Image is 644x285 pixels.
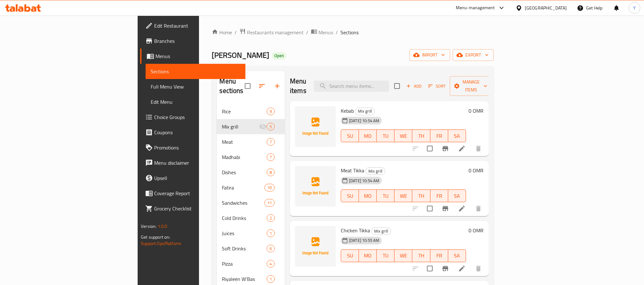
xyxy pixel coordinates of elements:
span: Juices [222,229,266,237]
button: TH [412,249,430,262]
span: Sort [428,83,446,90]
span: TH [415,251,428,260]
span: MO [361,131,374,141]
span: 1 [267,230,274,236]
div: items [267,153,275,161]
a: Grocery Checklist [140,201,245,216]
span: TU [379,251,392,260]
button: TU [377,129,394,142]
button: WE [394,189,412,202]
a: Coverage Report [140,186,245,201]
span: Choice Groups [154,113,240,121]
h2: Menu items [290,76,306,96]
button: FR [430,129,448,142]
div: Mix grill [355,108,375,115]
a: Menus [311,28,333,36]
span: Madhabi [222,153,266,161]
div: Mix grill [371,227,391,235]
div: Pizza4 [217,256,285,271]
img: Chicken Tikka [295,226,336,267]
div: items [264,184,275,191]
li: / [306,29,308,36]
button: Branch-specific-item [438,201,453,216]
span: [DATE] 10:55 AM [346,237,382,243]
span: TH [415,191,428,201]
span: Sections [151,68,240,75]
button: Branch-specific-item [438,261,453,276]
span: Version: [141,222,156,230]
span: Menus [319,29,333,36]
button: SU [341,249,359,262]
span: Grocery Checklist [154,205,240,212]
span: export [458,51,489,59]
div: Madhabi7 [217,149,285,165]
li: / [336,29,338,36]
button: TH [412,189,430,202]
nav: breadcrumb [212,28,493,36]
span: Select to update [423,142,436,155]
div: Juices1 [217,226,285,241]
span: Menus [155,52,240,60]
a: Choice Groups [140,109,245,125]
div: items [267,169,275,176]
span: Y [633,4,636,11]
a: Edit menu item [458,265,466,272]
span: Mix grill [372,228,391,235]
div: Mix grill [222,123,259,130]
span: Cold Drinks [222,214,266,222]
a: Full Menu View [146,79,245,94]
span: FR [433,131,446,141]
span: Riyaleen W’Bas [222,275,266,283]
button: Add [404,81,424,91]
button: Add section [270,78,285,94]
h6: 0 OMR [469,226,483,235]
span: 9 [267,109,274,115]
a: Sections [146,64,245,79]
span: WE [397,131,410,141]
button: TH [412,129,430,142]
a: Support.OpsPlatform [141,239,181,248]
button: MO [359,129,377,142]
span: Pizza [222,260,266,268]
div: Mix grill [366,167,385,175]
div: Rice9 [217,104,285,119]
button: TU [377,189,394,202]
button: MO [359,189,377,202]
svg: Inactive section [259,123,267,130]
button: SU [341,129,359,142]
div: Fatira10 [217,180,285,195]
div: [GEOGRAPHIC_DATA] [525,4,567,11]
div: Menu-management [456,4,495,12]
span: Edit Menu [151,98,240,106]
span: Select to update [423,202,436,215]
div: Soft Drinks6 [217,241,285,256]
span: Get support on: [141,233,170,241]
span: TH [415,131,428,141]
div: items [267,275,275,283]
span: Edit Restaurant [154,22,240,30]
button: import [409,49,450,61]
span: TU [379,131,392,141]
span: 11 [265,200,274,206]
span: FR [433,191,446,201]
span: [DATE] 10:54 AM [346,178,382,184]
span: Manage items [455,78,487,94]
button: delete [471,261,486,276]
span: MO [361,191,374,201]
span: Upsell [154,174,240,182]
span: 1 [267,276,274,282]
a: Upsell [140,170,245,186]
a: Edit Menu [146,94,245,109]
a: Coupons [140,125,245,140]
span: 10 [265,185,274,191]
div: Sandwiches11 [217,195,285,210]
span: Sandwiches [222,199,264,207]
img: Kebab [295,106,336,147]
span: Add item [404,81,424,91]
span: Dishes [222,169,266,176]
button: WE [394,249,412,262]
button: FR [430,189,448,202]
a: Edit menu item [458,205,466,212]
div: Mix grill5 [217,119,285,134]
button: Sort [427,81,447,91]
